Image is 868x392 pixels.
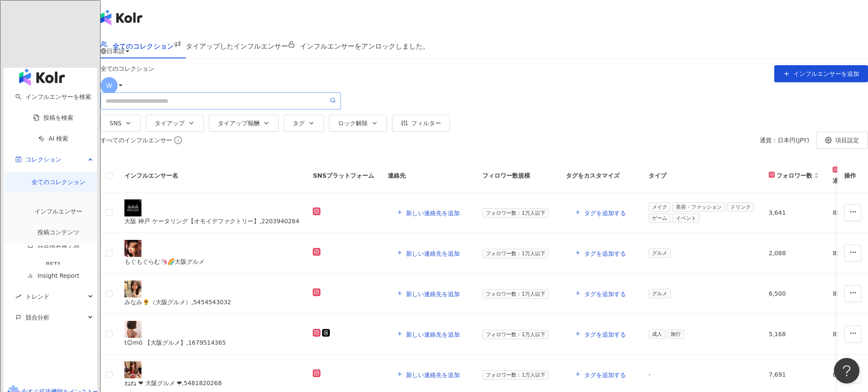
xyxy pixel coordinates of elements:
span: 全てのコレクション [101,65,154,82]
img: KOL Avatar [124,240,141,257]
span: フォロワー数：1万人以下 [482,249,549,258]
span: 競合分析 [26,308,49,327]
span: タグを追加する [584,372,626,378]
th: タグをカスタマイズ [559,159,642,193]
button: インフルエンサーを追加 [774,65,868,82]
a: インフルエンサー [35,208,82,215]
button: 新しい連絡先を追加 [388,204,469,221]
span: 旅行 [667,329,684,339]
span: 過去 3 か月 [833,176,866,185]
a: 投稿コンテンツ [37,229,79,236]
span: タグを追加する [584,210,626,216]
img: KOL Avatar [124,280,141,297]
img: KOL Avatar [124,321,141,338]
button: 新しい連絡先を追加 [388,326,469,343]
th: 操作 [837,159,868,193]
span: ドリンク [727,202,754,212]
span: 項目設定 [835,137,859,144]
div: 5,168 [769,329,819,339]
div: - [649,370,755,379]
div: 7,691 [769,370,819,379]
button: ロック解除 [329,115,387,132]
div: 3,641 [769,208,819,217]
div: フィルター [401,120,441,127]
span: フォロワー数：1万人以下 [482,208,549,218]
button: 新しい連絡先を追加 [388,285,469,302]
a: AI 検索 [38,135,68,142]
span: コレクション [26,150,61,169]
div: 2,088 [769,248,819,258]
button: 新しい連絡先を追加 [388,245,469,262]
div: 通貨 ： 日本円 ( JPY ) [760,137,809,144]
span: rise [15,294,21,300]
a: Insight Report [27,272,79,279]
span: タグを追加する [584,331,626,338]
div: SNS [110,120,132,127]
button: タグ [284,115,324,132]
span: フォロワー数：1万人以下 [482,370,549,380]
th: タイプ [642,159,762,193]
span: 全てのコレクション [112,42,174,50]
span: 成人 [649,329,666,339]
img: logo [19,69,65,86]
div: タイアップ [155,120,195,127]
button: 新しい連絡先を追加 [388,366,469,383]
span: 新しい連絡先を追加 [406,210,460,216]
span: タグを追加する [584,291,626,297]
span: 新しい連絡先を追加 [406,250,460,257]
img: KOL Avatar [124,199,141,216]
span: インフルエンサーをアンロックしました。 [300,42,430,50]
div: 大阪 神戸 ケータリング【オモイデファクトリー】,2203940284 [124,216,299,226]
div: ねね ❤︎ 大阪グルメ ❤︎,5481820268 [124,378,299,388]
span: インフルエンサーを追加 [793,70,859,77]
a: 投稿を検索 [33,114,73,121]
button: フィルター [392,115,450,132]
span: イベント [672,213,700,223]
div: 6,500 [769,289,819,298]
button: タグを追加する [566,285,635,302]
button: タグを追加する [566,245,635,262]
th: 連絡先 [381,159,476,193]
span: 新しい連絡先を追加 [406,291,460,297]
iframe: Help Scout Beacon - Open [834,358,859,383]
span: ゲーム [649,213,671,223]
button: 項目設定 [816,132,868,149]
img: KOL Avatar [124,361,141,378]
span: メイク [649,202,671,212]
th: SNSプラットフォーム [306,159,381,193]
span: フォロワー数：1万人以下 [482,330,549,339]
button: タイアップ [146,115,204,132]
button: タグを追加する [566,204,635,221]
button: タイアップ報酬 [209,115,279,132]
div: タグ [293,120,315,127]
th: フィロワー数規模 [476,159,559,193]
span: 新しい連絡先を追加 [406,331,460,338]
div: みなみ🌻（大阪グルメ）,5454543032 [124,297,299,307]
div: K-Score [833,166,866,175]
th: インフルエンサー名 [118,159,306,193]
div: t︎︎︎︎☺︎mö 【大阪グルメ】,1679514365 [124,338,299,347]
span: 新しい連絡先を追加 [406,372,460,378]
span: グルメ [649,289,671,298]
a: 広告換算値予測BETA [15,242,91,274]
button: タグを追加する [566,326,635,343]
a: searchインフルエンサーを検索 [15,93,91,100]
span: タイアップしたインフルエンサー [186,42,288,50]
span: フォロワー数：1万人以下 [482,289,549,299]
button: タグを追加する [566,366,635,383]
span: タグを追加する [584,250,626,257]
div: ロック解除 [338,120,378,127]
img: logo [101,10,142,25]
div: すべてのインフルエンサー [101,137,172,144]
a: 全てのコレクション [32,179,85,185]
div: もぐもぐらむ🦄🌈大阪グルメ [124,257,299,266]
span: 美容・ファッション [672,202,725,212]
div: タイアップ報酬 [218,120,270,127]
button: SNS [101,115,141,132]
span: トレンド [26,287,49,306]
span: グルメ [649,248,671,258]
div: フォロワー数 [769,171,812,180]
span: W [106,81,112,90]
